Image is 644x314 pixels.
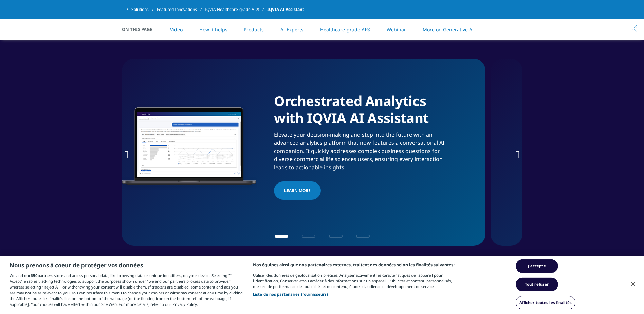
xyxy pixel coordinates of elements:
div: Previous slide [125,147,129,161]
span: On This Page [122,26,159,33]
button: J'accepte [516,259,558,273]
a: Webinar [387,26,406,33]
a: IQVIA Healthcare-grade AI® [205,3,267,16]
a: Solutions [131,3,157,16]
a: Learn more [274,181,321,200]
div: We and our partners store and access personal data, like browsing data or unique identifiers, on ... [10,273,248,311]
span: Go to slide 1 [275,235,288,238]
button: Fermer [626,277,641,292]
a: Healthcare-grade AI® [320,26,370,33]
a: AI Experts [280,26,303,33]
span: Go to slide 2 [302,235,315,238]
span: Go to slide 3 [329,235,343,238]
button: Tout refuser [516,278,558,291]
a: Products [244,26,264,33]
a: Featured Innovations [157,3,205,16]
a: How it helps [199,26,227,33]
a: More on Generative AI [423,26,474,33]
span: IQVIA AI Assistant [267,3,304,16]
div: 1 / 4 [85,59,485,246]
div: Next slide [516,147,520,161]
button: Liste de nos partenaires (fournisseurs) [253,291,328,297]
span: 650 [31,273,38,278]
h2: Nous prenons à coeur de protéger vos données [10,262,243,269]
a: Video [170,26,183,33]
button: Afficher toutes les finalités [516,296,575,310]
div: Elevate your decision-making and step into the future with an advanced analytics platform that no... [274,92,449,202]
span: Learn more [284,187,311,195]
h1: Orchestrated Analytics with IQVIA AI Assistant [274,92,449,130]
span: Go to slide 4 [356,235,370,238]
h3: Nos équipes ainsi que nos partenaires externes, traitent des données selon les finalités suivantes : [253,262,463,269]
p: Utiliser des données de géolocalisation précises. Analyser activement les caractéristiques de l’a... [253,272,463,297]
